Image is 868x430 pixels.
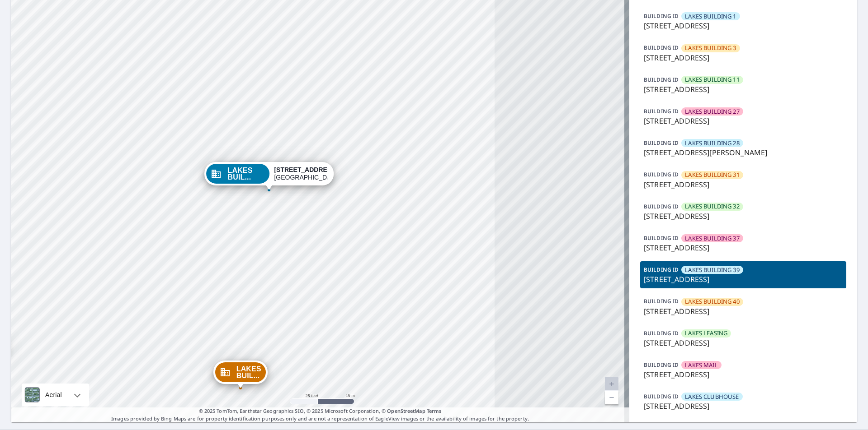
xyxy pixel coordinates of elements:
p: BUILDING ID [644,76,679,83]
p: [STREET_ADDRESS] [644,401,843,412]
span: LAKES BUILDING 11 [685,75,740,84]
div: Dropped pin, building LAKES BUILDING 40, Commercial property, 5476 Meadow Bend Dr Dallas, TX 75206 [213,361,268,388]
span: LAKES BUILDING 39 [685,266,740,274]
p: BUILDING ID [644,234,679,242]
p: BUILDING ID [644,12,679,20]
span: LAKES BUILDING 31 [685,171,740,179]
p: BUILDING ID [644,361,679,369]
p: [STREET_ADDRESS] [644,116,843,126]
p: [STREET_ADDRESS] [644,369,843,380]
p: [STREET_ADDRESS] [644,84,843,95]
p: [STREET_ADDRESS] [644,242,843,253]
p: [STREET_ADDRESS] [644,306,843,317]
span: LAKES BUILDING 3 [685,44,736,52]
span: LAKES BUILDING 37 [685,234,740,243]
div: Dropped pin, building LAKES BUILDING 39, Commercial property, 8700 Southwestern Blvd Dallas, TX 7... [205,162,334,190]
span: LAKES BUILDING 32 [685,202,740,211]
p: BUILDING ID [644,107,679,115]
a: Terms [427,407,442,414]
strong: [STREET_ADDRESS] [274,166,338,173]
span: LAKES BUILDING 27 [685,107,740,116]
span: LAKES BUILDING 40 [685,297,740,306]
span: © 2025 TomTom, Earthstar Geographics SIO, © 2025 Microsoft Corporation, © [199,407,442,415]
span: LAKES BUIL... [228,167,265,180]
div: Aerial [42,384,65,406]
p: [STREET_ADDRESS] [644,20,843,31]
p: BUILDING ID [644,266,679,273]
p: BUILDING ID [644,44,679,51]
span: LAKES BUILDING 28 [685,139,740,148]
a: Current Level 20, Zoom Out [605,391,618,404]
p: [STREET_ADDRESS] [644,52,843,63]
span: LAKES BUILDING 1 [685,12,736,21]
span: LAKES BUIL... [236,365,261,379]
span: LAKES CLUBHOUSE [685,393,739,401]
a: OpenStreetMap [387,407,425,414]
p: BUILDING ID [644,139,679,147]
span: LAKES MAIL [685,361,718,370]
p: BUILDING ID [644,297,679,305]
p: BUILDING ID [644,393,679,400]
div: [GEOGRAPHIC_DATA] [274,166,327,181]
p: BUILDING ID [644,329,679,337]
p: [STREET_ADDRESS] [644,274,843,285]
p: [STREET_ADDRESS] [644,179,843,190]
span: LAKES LEASING [685,329,727,338]
p: [STREET_ADDRESS] [644,338,843,348]
p: BUILDING ID [644,203,679,210]
a: Current Level 20, Zoom In Disabled [605,377,618,391]
p: [STREET_ADDRESS] [644,211,843,222]
div: Aerial [22,384,89,406]
p: Images provided by Bing Maps are for property identification purposes only and are not a represen... [11,407,629,422]
p: [STREET_ADDRESS][PERSON_NAME] [644,147,843,158]
p: BUILDING ID [644,171,679,178]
